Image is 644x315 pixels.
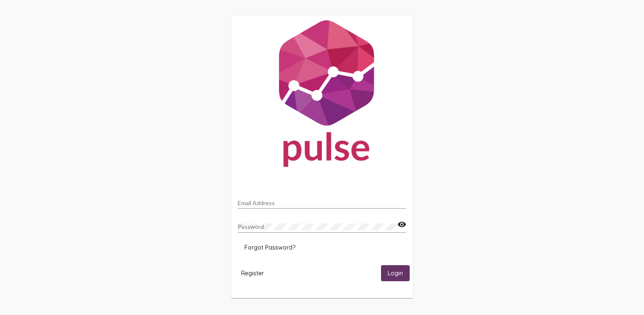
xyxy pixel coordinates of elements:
img: Pulse For Good Logo [231,16,413,175]
button: Forgot Password? [238,240,302,255]
span: Forgot Password? [244,244,295,251]
button: Register [234,265,271,281]
mat-icon: visibility [397,220,406,230]
span: Login [388,270,403,277]
button: Login [381,265,410,281]
span: Register [241,269,264,277]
